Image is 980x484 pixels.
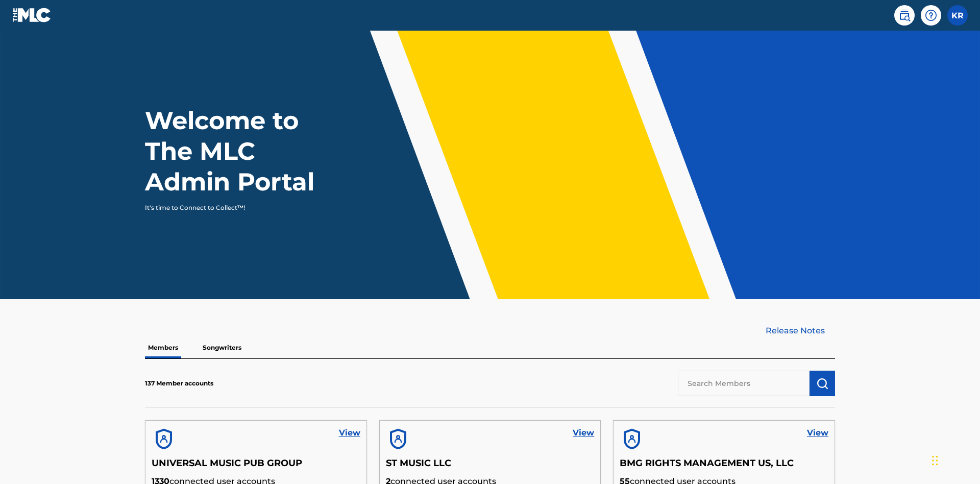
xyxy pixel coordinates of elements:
img: account [386,427,410,451]
a: Public Search [894,5,915,26]
a: View [573,427,594,439]
img: search [898,9,911,21]
a: View [339,427,360,439]
h5: ST MUSIC LLC [386,457,595,475]
h5: BMG RIGHTS MANAGEMENT US, LLC [620,457,828,475]
img: Search Works [816,377,828,390]
div: User Menu [947,5,968,26]
img: MLC Logo [12,8,52,22]
img: help [925,9,937,21]
div: Help [921,5,941,26]
a: Release Notes [766,325,835,337]
iframe: Resource Center [951,318,980,404]
a: View [807,427,828,439]
p: It's time to Connect to Collect™! [145,203,322,212]
img: account [152,427,176,451]
p: Songwriters [200,337,244,358]
h5: UNIVERSAL MUSIC PUB GROUP [152,457,360,475]
input: Search Members [678,371,810,396]
div: Drag [932,445,938,476]
p: Members [145,337,181,358]
iframe: Chat Widget [929,435,980,484]
img: account [620,427,644,451]
h1: Welcome to The MLC Admin Portal [145,105,336,197]
p: 137 Member accounts [145,379,213,388]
